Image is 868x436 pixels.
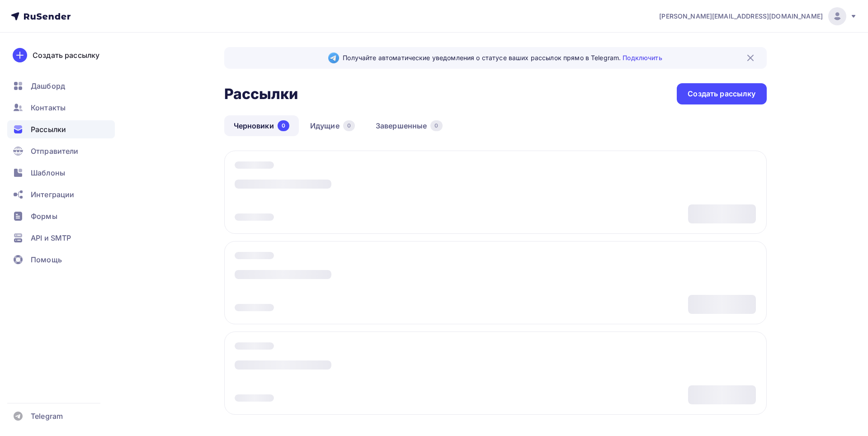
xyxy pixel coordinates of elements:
[7,77,115,95] a: Дашборд
[31,146,79,156] span: Отправители
[31,211,57,222] span: Формы
[623,54,662,62] a: Подключить
[224,115,299,136] a: Черновики0
[31,81,65,91] span: Дашборд
[278,120,289,131] div: 0
[31,254,62,265] span: Помощь
[224,85,298,103] h2: Рассылки
[343,120,355,131] div: 0
[31,411,63,422] span: Telegram
[659,7,857,25] a: [PERSON_NAME][EMAIL_ADDRESS][DOMAIN_NAME]
[688,89,755,99] div: Создать рассылку
[659,12,823,21] span: [PERSON_NAME][EMAIL_ADDRESS][DOMAIN_NAME]
[31,124,66,135] span: Рассылки
[31,167,65,178] span: Шаблоны
[430,120,442,131] div: 0
[7,164,115,182] a: Шаблоны
[7,99,115,117] a: Контакты
[301,115,364,136] a: Идущие0
[343,53,662,62] span: Получайте автоматические уведомления о статусе ваших рассылок прямо в Telegram.
[31,189,74,200] span: Интеграции
[31,102,66,113] span: Контакты
[7,142,115,160] a: Отправители
[328,52,339,63] img: Telegram
[33,50,99,61] div: Создать рассылку
[7,207,115,225] a: Формы
[366,115,452,136] a: Завершенные0
[7,120,115,138] a: Рассылки
[31,232,71,243] span: API и SMTP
